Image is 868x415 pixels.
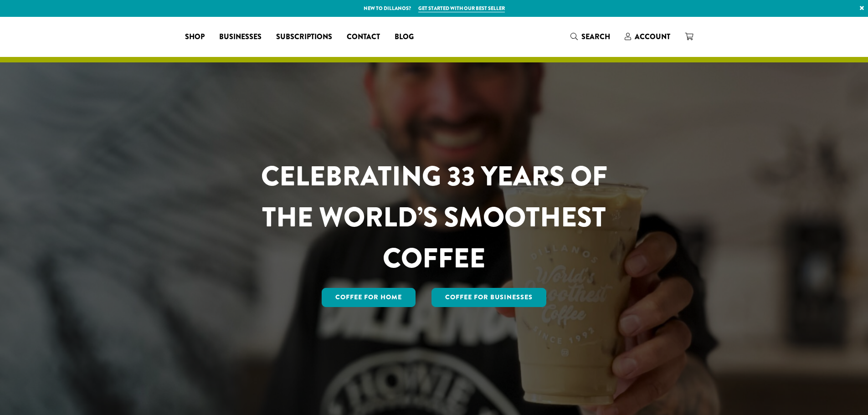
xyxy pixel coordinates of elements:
a: Search [563,29,617,44]
h1: CELEBRATING 33 YEARS OF THE WORLD’S SMOOTHEST COFFEE [234,156,634,279]
span: Businesses [219,31,262,43]
a: Coffee For Businesses [431,288,546,307]
span: Subscriptions [276,31,332,43]
span: Contact [347,31,380,43]
a: Coffee for Home [322,288,416,307]
a: Shop [178,30,212,44]
span: Shop [185,31,205,43]
a: Get started with our best seller [418,5,505,12]
span: Account [635,31,670,42]
span: Blog [395,31,414,43]
span: Search [581,31,610,42]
